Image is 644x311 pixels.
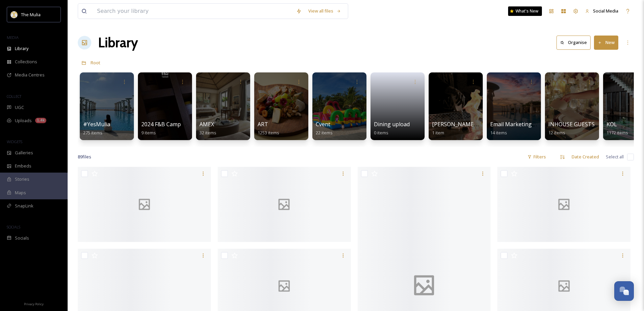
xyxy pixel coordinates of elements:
span: 32 items [199,130,216,136]
span: 275 items [83,130,102,136]
div: 1.4k [35,118,46,123]
span: Stories [15,176,29,182]
span: Email Marketing / EDM [490,120,549,128]
span: 22 items [316,130,333,136]
span: Library [15,45,28,52]
span: Uploads [15,117,32,124]
span: Maps [15,190,26,196]
span: ART [258,120,268,128]
span: COLLECT [7,94,21,99]
span: #YesMulia [83,120,110,128]
a: 2024 F&B Campaign9 items [141,121,192,136]
a: Social Media [582,4,622,18]
span: AMEX [199,120,214,128]
span: UGC [15,104,24,111]
span: Root [91,60,100,66]
span: 2024 F&B Campaign [141,120,192,128]
span: KOL [606,120,617,128]
a: Cvent22 items [316,121,333,136]
span: Cvent [316,120,330,128]
span: 89 file s [78,154,91,160]
span: 0 items [374,130,388,136]
span: 14 items [490,130,507,136]
span: Socials [15,235,29,241]
a: Organise [556,36,594,49]
button: New [594,36,618,49]
a: Email Marketing / EDM14 items [490,121,549,136]
img: mulia_logo.png [11,11,18,18]
a: Library [98,32,138,53]
span: 12 items [548,130,565,136]
a: Dining upload0 items [374,121,410,136]
span: MEDIA [7,35,19,40]
a: Root [91,59,100,67]
span: 1172 items [606,130,628,136]
span: [PERSON_NAME]'s FILE [432,120,491,128]
button: Open Chat [614,281,634,301]
a: KOL1172 items [606,121,628,136]
a: INHOUSE GUESTS12 items [548,121,595,136]
span: 1 item [432,130,444,136]
span: Collections [15,59,37,65]
button: Organise [556,36,591,49]
span: INHOUSE GUESTS [548,120,595,128]
input: Search your library [94,4,293,19]
a: AMEX32 items [199,121,216,136]
a: #YesMulia275 items [83,121,110,136]
span: Dining upload [374,120,410,128]
span: The Mulia [21,12,41,18]
div: Filters [524,150,549,163]
a: Privacy Policy [24,299,44,308]
span: 1253 items [258,130,279,136]
span: Media Centres [15,72,45,78]
a: [PERSON_NAME]'s FILE1 item [432,121,491,136]
span: Galleries [15,150,33,156]
span: Privacy Policy [24,302,44,306]
span: Select all [606,154,624,160]
span: 9 items [141,130,156,136]
a: ART1253 items [258,121,279,136]
span: Embeds [15,163,31,169]
a: What's New [508,6,542,16]
span: Social Media [593,8,618,14]
a: View all files [305,4,344,18]
span: SnapLink [15,203,33,209]
span: WIDGETS [7,139,22,144]
div: Date Created [568,150,602,163]
span: SOCIALS [7,224,20,229]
